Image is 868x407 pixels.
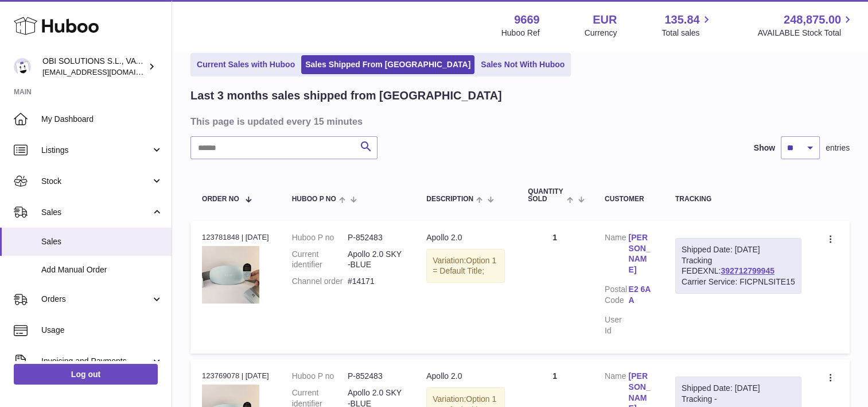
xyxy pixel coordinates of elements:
[426,195,473,203] span: Description
[202,195,239,203] span: Order No
[501,28,540,39] div: Huboo Ref
[190,115,847,128] h3: This page is updated every 15 minutes
[661,28,713,39] span: Total sales
[757,28,854,39] span: AVAILABLE Stock Total
[14,58,31,75] img: internalAdmin-9669@internal.huboo.com
[292,371,348,382] dt: Huboo P no
[41,236,163,247] span: Sales
[41,176,151,187] span: Stock
[202,232,269,243] div: 123781848 | [DATE]
[292,232,348,243] dt: Huboo P no
[292,195,336,203] span: Huboo P no
[721,266,774,275] a: 392712799945
[661,12,713,39] a: 135.84 Total sales
[628,284,652,306] a: E2 6AA
[682,244,795,255] div: Shipped Date: [DATE]
[348,232,403,243] dd: P-852483
[41,294,151,305] span: Orders
[784,12,841,28] span: 248,875.00
[682,383,795,394] div: Shipped Date: [DATE]
[528,188,563,203] span: Quantity Sold
[426,232,505,243] div: Apollo 2.0
[202,371,269,381] div: 123769078 | [DATE]
[605,195,652,203] div: Customer
[348,276,403,287] dd: #14171
[477,55,569,74] a: Sales Not With Huboo
[292,249,348,271] dt: Current identifier
[41,356,151,367] span: Invoicing and Payments
[41,325,163,336] span: Usage
[754,143,775,153] label: Show
[190,88,502,103] h2: Last 3 months sales shipped from [GEOGRAPHIC_DATA]
[757,12,854,39] a: 248,875.00 AVAILABLE Stock Total
[41,264,163,275] span: Add Manual Order
[826,143,850,153] span: entries
[193,55,299,74] a: Current Sales with Huboo
[516,221,593,354] td: 1
[14,364,158,385] a: Log out
[41,145,151,156] span: Listings
[664,12,699,28] span: 135.84
[675,238,801,294] div: Tracking FEDEXNL:
[348,371,403,382] dd: P-852483
[605,314,628,336] dt: User Id
[628,232,652,276] a: [PERSON_NAME]
[42,56,146,78] div: OBI SOLUTIONS S.L., VAT: B70911078
[585,28,617,39] div: Currency
[292,276,348,287] dt: Channel order
[593,12,617,28] strong: EUR
[202,246,259,304] img: 96691697548169.jpg
[605,284,628,309] dt: Postal Code
[426,371,505,382] div: Apollo 2.0
[301,55,474,74] a: Sales Shipped From [GEOGRAPHIC_DATA]
[605,232,628,279] dt: Name
[514,12,540,28] strong: 9669
[682,277,795,287] div: Carrier Service: FICPNLSITE15
[426,249,505,283] div: Variation:
[41,207,151,218] span: Sales
[675,195,801,203] div: Tracking
[348,249,403,271] dd: Apollo 2.0 SKY-BLUE
[42,67,169,76] span: [EMAIL_ADDRESS][DOMAIN_NAME]
[41,114,163,125] span: My Dashboard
